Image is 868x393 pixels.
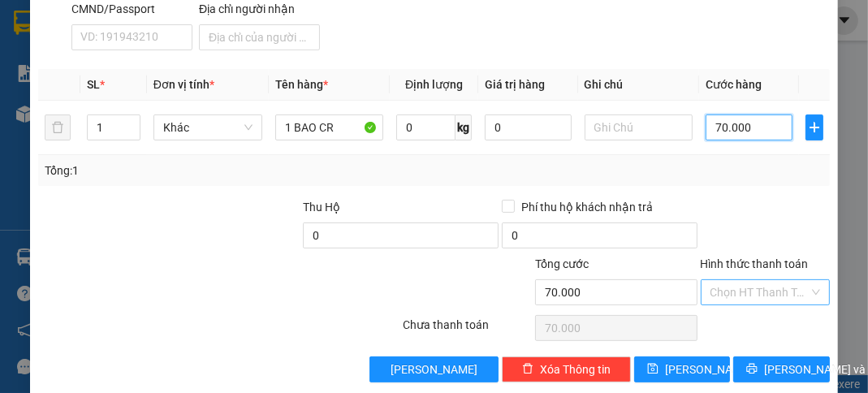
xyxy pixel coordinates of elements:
strong: 0901 936 968 [11,71,90,87]
button: printer[PERSON_NAME] và In [733,356,829,382]
strong: [PERSON_NAME]: [145,45,246,61]
input: Địa chỉ của người nhận [199,24,320,50]
span: delete [522,363,533,376]
span: Tên hàng [275,78,328,91]
strong: Sài Gòn: [11,54,59,69]
span: ĐỨC ĐẠT GIA LAI [69,15,227,38]
span: Tổng cước [535,257,589,270]
span: Định lượng [405,78,463,91]
button: [PERSON_NAME] [369,356,499,382]
span: kg [456,114,472,140]
span: [PERSON_NAME] [665,361,752,378]
input: Ghi Chú [585,114,693,140]
input: 0 [485,114,571,140]
strong: 0901 900 568 [145,45,275,76]
strong: 0931 600 979 [59,54,139,69]
span: Khác [163,115,253,140]
input: VD: Bàn, Ghế [275,114,384,140]
span: Giá trị hàng [485,78,545,91]
th: Ghi chú [578,69,700,101]
span: plus [806,121,823,134]
span: Phí thu hộ khách nhận trả [515,198,659,216]
label: Hình thức thanh toán [701,257,809,270]
span: Xóa Thông tin [540,361,611,378]
button: plus [805,114,823,140]
span: Đơn vị tính [153,78,214,91]
span: SL [87,78,100,91]
span: VP Chư Prông [86,106,209,129]
span: Cước hàng [706,78,762,91]
span: Thu Hộ [303,201,340,214]
span: [PERSON_NAME] [391,361,477,378]
span: printer [746,363,758,376]
div: Chưa thanh toán [401,316,533,344]
div: Tổng: 1 [45,162,336,179]
button: deleteXóa Thông tin [502,356,631,382]
span: save [647,363,659,376]
span: VP GỬI: [11,106,81,129]
button: delete [45,114,71,140]
button: save[PERSON_NAME] [634,356,730,382]
strong: 0901 933 179 [145,79,224,94]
